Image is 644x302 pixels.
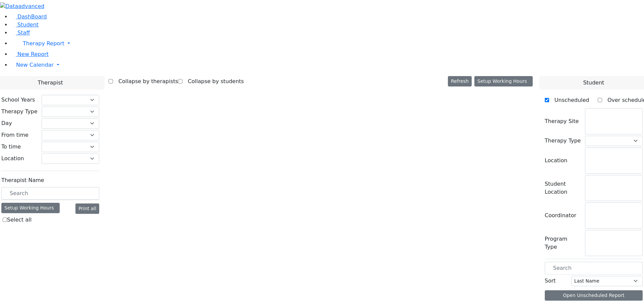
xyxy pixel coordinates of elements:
a: Staff [11,29,30,36]
a: Therapy Report [11,37,644,50]
input: Search [1,187,99,200]
button: Open Unscheduled Report [545,290,643,301]
label: Day [1,119,12,127]
label: To time [1,143,21,151]
label: Collapse by therapists [113,76,178,87]
a: New Report [11,51,49,57]
span: New Calendar [16,62,54,68]
span: Student [583,79,604,87]
button: Setup Working Hours [474,76,533,86]
label: Location [545,157,568,165]
span: Therapist [38,79,63,87]
div: Setup Working Hours [1,203,60,213]
button: Print all [75,203,99,214]
label: Therapy Site [545,117,579,125]
label: Therapy Type [1,108,38,116]
button: Refresh [448,76,472,86]
label: From time [1,131,28,139]
span: DashBoard [17,13,47,20]
label: Therapy Type [545,137,581,145]
label: School Years [1,96,35,104]
label: Unscheduled [549,95,589,106]
label: Select all [7,216,32,224]
span: New Report [17,51,49,57]
label: Collapse by students [182,76,244,87]
a: Student [11,21,39,28]
span: Student [17,21,39,28]
a: New Calendar [11,58,644,72]
span: Therapy Report [23,40,64,47]
label: Program Type [545,235,581,251]
label: Coordinator [545,212,576,220]
label: Student Location [545,180,581,196]
a: DashBoard [11,13,47,20]
span: Staff [17,29,30,36]
label: Location [1,155,24,163]
input: Search [545,262,643,275]
label: Sort [545,277,556,285]
label: Therapist Name [1,176,44,184]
